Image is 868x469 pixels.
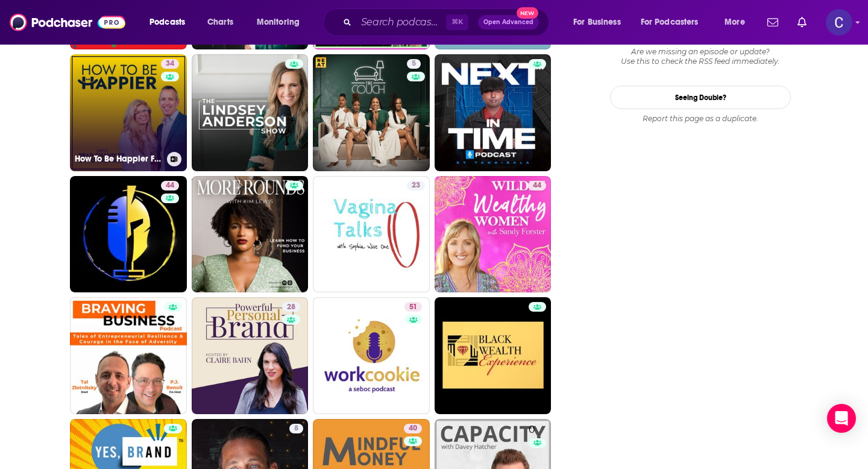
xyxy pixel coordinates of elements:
[610,86,791,109] a: Seeing Double?
[149,14,185,31] span: Podcasts
[335,8,561,36] div: Search podcasts, credits, & more...
[141,13,201,32] button: open menu
[478,15,539,30] button: Open AdvancedNew
[313,297,430,414] a: 51
[412,180,420,192] span: 23
[517,7,538,19] span: New
[483,19,533,25] span: Open Advanced
[70,176,187,293] a: 44
[289,424,303,433] a: 8
[827,404,856,433] div: Open Intercom Messenger
[716,13,760,32] button: open menu
[313,176,430,293] a: 23
[412,58,416,70] span: 5
[641,14,699,31] span: For Podcasters
[826,9,852,36] span: Logged in as publicityxxtina
[207,14,233,31] span: Charts
[725,14,745,31] span: More
[294,423,298,435] span: 8
[161,59,179,69] a: 34
[610,114,791,124] div: Report this page as a duplicate.
[573,14,621,31] span: For Business
[633,13,716,32] button: open menu
[161,181,179,190] a: 44
[166,58,174,70] span: 34
[356,13,446,32] input: Search podcasts, credits, & more...
[404,302,422,312] a: 51
[75,154,162,164] h3: How To Be Happier For Entrepreneurs
[257,14,300,31] span: Monitoring
[565,13,636,32] button: open menu
[248,13,315,32] button: open menu
[192,297,309,414] a: 28
[826,9,852,36] img: User Profile
[407,181,425,190] a: 23
[404,424,422,433] a: 40
[610,47,791,66] div: Are we missing an episode or update? Use this to check the RSS feed immediately.
[287,301,295,313] span: 28
[166,180,174,192] span: 44
[10,11,125,34] img: Podchaser - Follow, Share and Rate Podcasts
[409,301,417,313] span: 51
[435,176,552,293] a: 44
[793,12,811,33] a: Show notifications dropdown
[533,180,541,192] span: 44
[407,59,421,69] a: 5
[409,423,417,435] span: 40
[446,14,468,30] span: ⌘ K
[528,181,546,190] a: 44
[763,12,783,33] a: Show notifications dropdown
[313,54,430,171] a: 5
[70,54,187,171] a: 34How To Be Happier For Entrepreneurs
[826,9,852,36] button: Show profile menu
[282,302,300,312] a: 28
[200,13,241,32] a: Charts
